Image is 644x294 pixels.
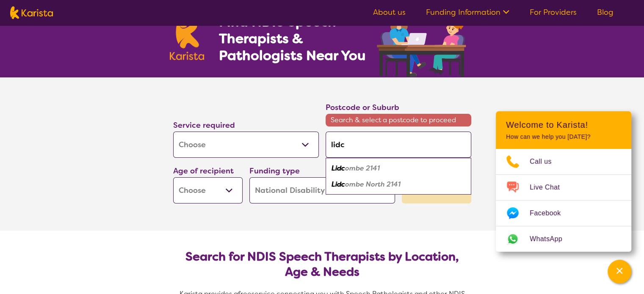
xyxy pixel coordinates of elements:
div: Lidcombe North 2141 [330,176,467,192]
img: speech-therapy [370,3,475,77]
a: Funding Information [426,7,509,17]
img: Karista logo [170,14,205,60]
ul: Choose channel [496,149,631,252]
label: Service required [173,120,235,130]
label: Funding type [249,166,300,176]
em: Lidc [332,164,345,173]
em: ombe North 2141 [345,180,401,189]
div: Lidcombe 2141 [330,160,467,176]
img: Karista logo [10,6,53,19]
input: Type [326,132,471,158]
a: About us [373,7,406,17]
h2: Search for NDIS Speech Therapists by Location, Age & Needs [180,249,464,280]
div: Channel Menu [496,111,631,252]
em: ombe 2141 [345,164,380,173]
h2: Welcome to Karista! [506,120,621,130]
a: For Providers [530,7,577,17]
span: Facebook [530,207,571,220]
span: Call us [530,155,562,168]
span: WhatsApp [530,233,572,245]
button: Channel Menu [608,260,631,283]
p: How can we help you [DATE]? [506,133,621,140]
a: Blog [597,7,614,17]
span: Search & select a postcode to proceed [326,114,471,126]
label: Postcode or Suburb [326,102,399,113]
a: Web link opens in a new tab. [496,226,631,252]
h1: Find NDIS Speech Therapists & Pathologists Near You [218,13,375,64]
em: Lidc [332,180,345,189]
span: Live Chat [530,181,570,194]
label: Age of recipient [173,166,234,176]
